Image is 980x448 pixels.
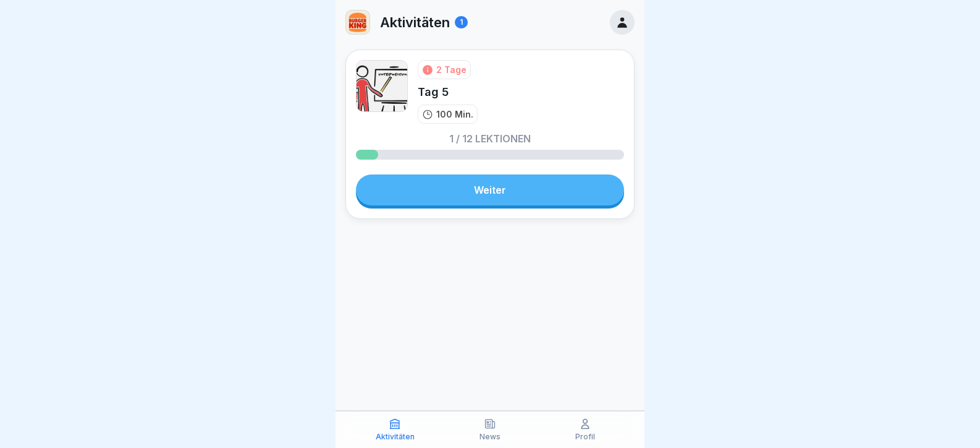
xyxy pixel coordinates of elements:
[346,11,370,34] img: w2f18lwxr3adf3talrpwf6id.png
[449,134,531,144] p: 1 / 12 Lektionen
[455,16,468,28] div: 1
[479,433,501,441] p: News
[376,433,415,441] p: Aktivitäten
[436,108,473,121] p: 100 Min.
[380,14,450,30] p: Aktivitäten
[436,63,467,76] div: 2 Tage
[356,60,408,112] img: vy1vuzxsdwx3e5y1d1ft51l0.png
[418,84,478,100] div: Tag 5
[575,433,595,441] p: Profil
[356,174,624,205] a: Weiter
